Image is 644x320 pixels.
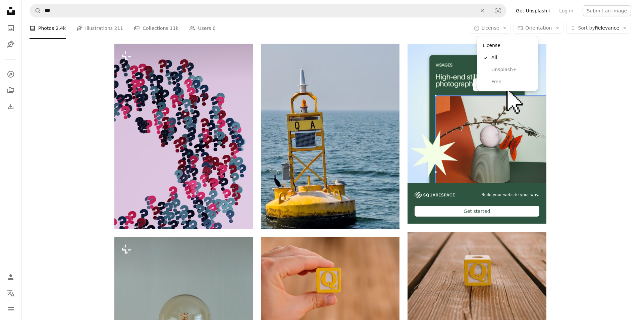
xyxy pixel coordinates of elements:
[491,66,532,73] span: Unsplash+
[491,79,532,85] span: Free
[470,23,511,34] button: License
[477,36,538,91] div: License
[514,23,563,34] button: Orientation
[482,25,499,31] span: License
[480,39,535,52] div: License
[491,54,532,61] span: All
